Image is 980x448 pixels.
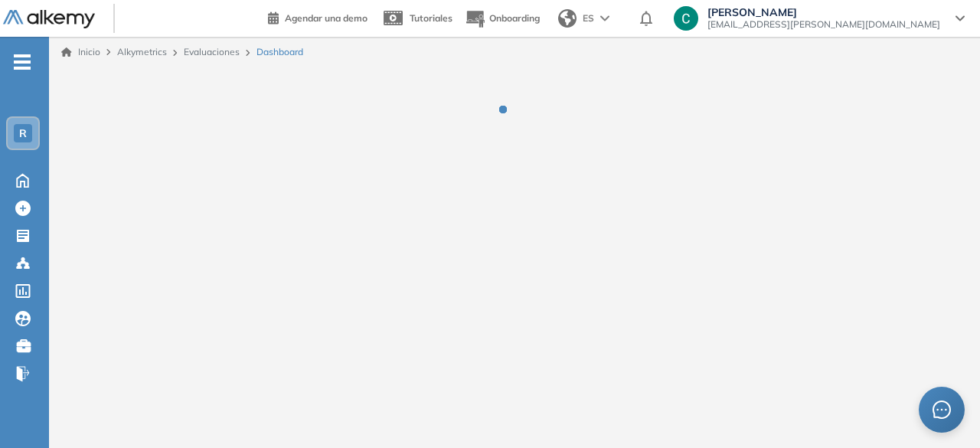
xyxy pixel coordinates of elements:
[19,127,27,139] span: R
[184,46,240,57] a: Evaluaciones
[410,12,452,24] span: Tutoriales
[256,45,303,59] span: Dashboard
[707,18,940,31] span: [EMAIL_ADDRESS][PERSON_NAME][DOMAIN_NAME]
[285,12,367,24] span: Agendar una demo
[465,2,540,35] button: Onboarding
[558,9,577,28] img: world
[61,45,100,59] a: Inicio
[600,15,609,21] img: arrow
[707,6,940,18] span: [PERSON_NAME]
[3,10,95,29] img: Logo
[14,60,31,64] i: -
[268,8,367,26] a: Agendar una demo
[489,12,540,24] span: Onboarding
[583,11,594,25] span: ES
[117,46,167,57] span: Alkymetrics
[933,401,951,419] span: message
